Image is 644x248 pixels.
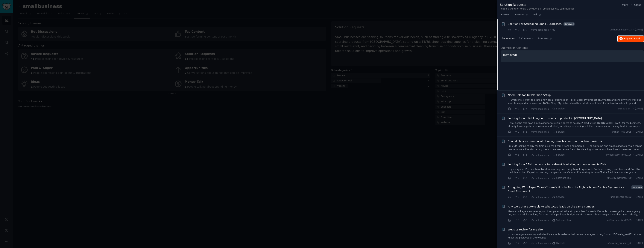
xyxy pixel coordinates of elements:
span: 4 [523,196,527,199]
a: Patterns [513,12,529,19]
span: 1 [514,153,519,157]
span: · [521,241,521,245]
span: [DATE] [635,196,643,199]
span: u/Several_Brilliant_52 [607,242,632,245]
span: · [550,107,551,111]
span: 7 Comments [519,37,534,40]
a: Should I buy a commercial cleaning franchise or non franchise business [508,139,602,143]
span: 1 [523,242,527,245]
span: · [550,153,551,157]
span: u/WideEntrance92 [610,196,632,199]
span: 6 [523,107,527,111]
span: 2 [514,176,519,180]
span: · [633,242,634,245]
span: r/smallbusiness [531,108,549,110]
span: · [521,195,521,199]
span: 5 [523,130,527,134]
span: · [512,153,513,157]
span: Service [552,196,565,199]
span: Service [552,107,565,111]
span: · [521,28,521,32]
span: · [512,195,513,199]
a: Solution For Struggling Small Businesses. [508,22,562,26]
span: 0 [514,28,519,32]
span: Service [552,130,565,134]
span: · [633,107,634,111]
span: · [633,28,634,32]
span: Removed [563,22,575,26]
span: u/Necessary-Time9106 [605,153,632,157]
span: Software Tool [552,176,572,180]
span: r/smallbusiness [531,131,549,133]
span: 7 [523,28,527,32]
span: · [512,28,513,32]
a: Any tools that auto-reply to WhatsApp leads on the same number? [508,205,596,209]
span: [DATE] [635,130,643,134]
span: · [529,107,530,111]
span: · [529,28,530,32]
a: Many small agencies here rely on their personal WhatsApp number for leads. Example: I messaged a ... [508,210,643,216]
span: r/smallbusiness [531,196,549,199]
div: Solution Requests [500,3,575,7]
span: · [512,107,513,111]
span: 5 [523,153,527,157]
span: · [512,176,513,180]
span: Results [501,13,509,16]
span: Ask [533,13,537,16]
span: More [622,3,628,7]
span: Removed [631,185,643,189]
span: Looking for a reliable agent to source a product in [GEOGRAPHIC_DATA] [508,116,602,120]
span: [DATE] [635,242,643,245]
span: · [521,176,521,180]
span: · [529,195,530,199]
a: Looking for a CRM that works for Network Marketing and social media DMs [508,162,606,166]
span: u/TheBusinessWizz [610,28,632,32]
span: 2 [514,242,519,245]
span: · [633,153,634,157]
span: · [550,130,551,134]
a: Hey everyone! I’m new to network marketing and trying to get organized. I’ve been using a noteboo... [508,168,643,174]
span: r/smallbusiness [531,219,549,222]
span: Patterns [515,13,524,16]
span: Need Help for TikTok Shop Setup [508,93,551,97]
span: r/smallbusiness [531,242,549,245]
span: [DATE] [635,176,643,180]
span: Close [634,3,641,7]
span: · [529,241,530,245]
span: Website [552,242,565,245]
button: Close [630,3,641,7]
button: More [618,3,628,7]
span: 2 [514,107,519,111]
span: · [633,176,634,180]
span: 4 [523,176,527,180]
a: Replyon Reddit [618,36,644,42]
span: [DATE] [635,153,643,157]
a: Struggling With Paper Tickets? Here’s How to Pick the Right Kitchen Display System for a Small Re... [508,185,630,193]
span: · [512,130,513,134]
span: · [529,218,530,222]
span: Service [552,153,565,157]
span: · [550,176,551,180]
span: · [633,130,634,134]
span: Software Tool [552,219,572,222]
span: u/Lucky_Natural7730 [607,176,631,180]
span: Website review for my site [508,228,543,232]
span: · [550,218,551,222]
span: · [512,218,513,222]
a: Ask [532,12,543,19]
span: · [521,153,521,157]
span: · [550,28,551,32]
span: u/Then_Net_8985 [611,130,631,134]
span: · [521,107,521,111]
span: 0 [514,196,519,199]
span: · [521,218,521,222]
a: Hi can everyoneview my website it's a simple website that converts images to png format. [DOMAIN_... [508,233,643,239]
span: · [550,241,551,245]
span: Submission Contents [501,46,528,50]
p: [removed] [503,53,641,57]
